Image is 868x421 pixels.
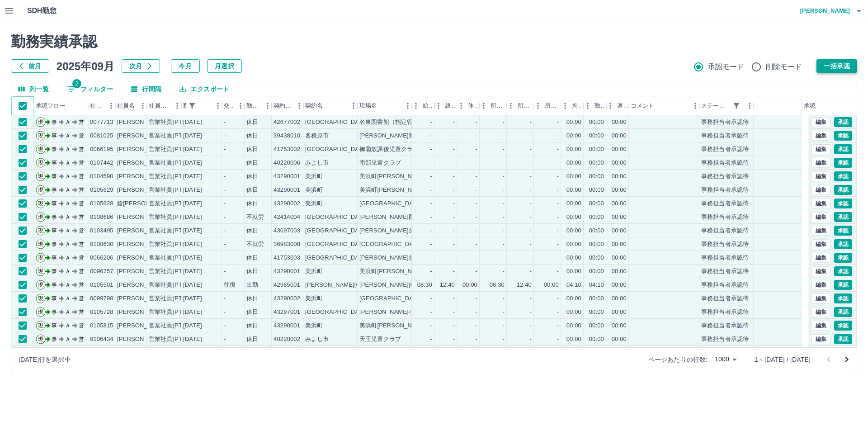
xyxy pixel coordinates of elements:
div: - [557,172,559,181]
div: - [224,132,226,140]
div: [GEOGRAPHIC_DATA] [305,213,368,222]
div: 現場名 [359,96,377,115]
div: - [557,118,559,127]
div: 0107442 [90,159,113,167]
text: 事 [52,214,57,220]
div: - [453,132,455,140]
button: 承認 [834,212,852,222]
button: 承認 [834,239,852,249]
div: 休憩 [457,96,480,115]
div: [PERSON_NAME] [117,118,166,127]
text: 現 [38,119,43,125]
div: 0077713 [90,118,113,127]
text: 現 [38,132,43,139]
div: - [557,199,559,208]
div: [PERSON_NAME] [117,145,166,154]
div: 00:00 [566,186,581,194]
div: 事務担当者承認待 [701,213,749,222]
div: 承認フロー [34,96,88,115]
div: - [503,118,505,127]
button: 承認 [834,253,852,263]
div: - [476,132,477,140]
div: 41753002 [274,145,300,154]
div: 00:00 [589,145,604,154]
button: 列選択 [11,82,56,96]
button: メニュー [292,99,306,113]
span: 承認モード [708,61,745,72]
div: 00:00 [612,186,627,194]
div: [DATE] [183,145,202,154]
button: 編集 [811,293,830,303]
div: 所定休憩 [534,96,561,115]
div: 社員番号 [90,96,104,115]
text: 営 [79,214,84,220]
text: Ａ [65,200,71,207]
div: 美浜町 [305,186,323,194]
div: 00:00 [589,159,604,167]
div: 42414004 [274,213,300,222]
div: - [557,213,559,222]
div: - [453,186,455,194]
text: 営 [79,146,84,152]
h5: 2025年09月 [57,59,114,73]
div: - [224,172,226,181]
div: [DATE] [183,159,202,167]
div: 各務原市 [305,132,329,140]
text: 営 [79,132,84,139]
div: 事務担当者承認待 [701,145,749,154]
button: 今月 [171,59,200,73]
text: Ａ [65,187,71,193]
div: 遅刻等 [617,96,627,115]
button: 編集 [811,266,830,276]
div: 0104590 [90,172,113,181]
div: 0081025 [90,132,113,140]
div: - [453,145,455,154]
div: 0105629 [90,186,113,194]
div: 00:00 [612,213,627,222]
div: [DATE] [183,199,202,208]
div: 事務担当者承認待 [701,186,749,194]
div: 00:00 [589,186,604,194]
text: Ａ [65,160,71,166]
div: 契約コード [274,96,292,115]
div: [PERSON_NAME] [117,186,166,194]
button: 前月 [11,59,49,73]
text: 事 [52,160,57,166]
h2: 勤務実績承認 [11,33,857,50]
button: 承認 [834,185,852,195]
button: 編集 [811,253,830,263]
div: ステータス [699,96,754,115]
text: 事 [52,200,57,207]
div: 不就労 [246,213,264,222]
div: 00:00 [566,172,581,181]
div: 営業社員(PT契約) [149,118,196,127]
button: メニュー [743,99,756,113]
div: 39438010 [274,132,300,140]
text: 現 [38,214,43,220]
div: 00:00 [566,132,581,140]
div: 43697003 [274,227,300,235]
div: 休日 [246,186,258,194]
text: 現 [38,187,43,193]
div: 1件のフィルターを適用中 [186,99,198,112]
div: - [224,145,226,154]
div: 勤務日 [181,96,222,115]
div: 美浜町[PERSON_NAME]放課後児童クラブ [359,172,474,181]
div: [GEOGRAPHIC_DATA] [305,118,368,127]
div: - [453,213,455,222]
div: 営業社員(PT契約) [149,227,196,235]
button: 承認 [834,266,852,276]
button: 編集 [811,117,830,127]
button: 編集 [811,226,830,236]
div: 00:00 [566,213,581,222]
div: 00:00 [566,199,581,208]
div: [PERSON_NAME] [117,132,166,140]
div: 承認 [802,96,849,115]
button: 編集 [811,212,830,222]
div: 社員番号 [88,96,115,115]
button: フィルター表示 [730,99,743,112]
div: 交通費 [222,96,245,115]
div: 43290001 [274,186,300,194]
button: 承認 [834,144,852,154]
button: メニュー [401,99,415,113]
